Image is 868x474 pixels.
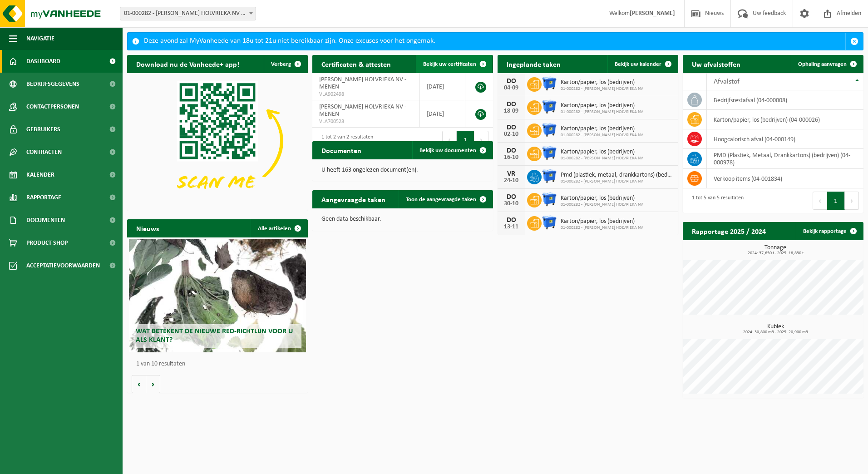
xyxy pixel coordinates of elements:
span: 01-000282 - [PERSON_NAME] HOLVRIEKA NV [561,109,643,115]
p: U heeft 163 ongelezen document(en). [321,167,484,173]
div: 04-09 [502,85,520,91]
p: Geen data beschikbaar. [321,216,484,222]
span: Karton/papier, los (bedrijven) [561,125,643,133]
span: Bekijk uw documenten [419,148,476,153]
h3: Kubiek [687,324,863,335]
button: Volgende [146,375,160,393]
span: Bedrijfsgegevens [26,73,79,95]
img: WB-1100-HPE-BE-01 [542,76,557,91]
img: Download de VHEPlus App [127,73,308,209]
img: WB-1100-HPE-BE-01 [542,168,557,184]
div: 30-10 [502,201,520,207]
span: Karton/papier, los (bedrijven) [561,195,643,202]
span: Bekijk uw certificaten [423,61,476,67]
span: 01-000282 - [PERSON_NAME] HOLVRIEKA NV [561,156,643,161]
span: Rapportage [26,186,61,209]
span: Bekijk uw kalender [615,61,661,67]
button: Previous [442,131,457,149]
span: 01-000282 - [PERSON_NAME] HOLVRIEKA NV [561,225,643,231]
div: 24-10 [502,178,520,184]
span: Contracten [26,141,62,163]
span: 01-000282 - ZIEMANN HOLVRIEKA NV - MENEN [120,7,256,20]
h2: Ingeplande taken [498,55,570,73]
a: Bekijk rapportage [796,222,863,240]
div: DO [502,193,520,201]
button: Verberg [264,55,307,73]
div: DO [502,147,520,154]
button: Next [845,192,859,210]
h2: Certificaten & attesten [312,55,400,73]
div: Deze avond zal MyVanheede van 18u tot 21u niet bereikbaar zijn. Onze excuses voor het ongemak. [144,33,845,50]
p: 1 van 10 resultaten [136,361,303,367]
span: Navigatie [26,27,54,50]
div: DO [502,101,520,108]
button: 1 [827,192,845,210]
span: Contactpersonen [26,95,79,118]
img: WB-1100-HPE-BE-01 [542,145,557,161]
span: 2024: 37,650 t - 2025: 18,830 t [687,251,863,256]
span: Pmd (plastiek, metaal, drankkartons) (bedrijven) [561,172,674,179]
span: Wat betekent de nieuwe RED-richtlijn voor u als klant? [136,328,293,344]
a: Ophaling aanvragen [791,55,863,73]
h2: Aangevraagde taken [312,190,395,208]
a: Toon de aangevraagde taken [399,190,492,208]
span: Acceptatievoorwaarden [26,254,100,277]
button: Previous [813,192,827,210]
h2: Documenten [312,141,370,159]
td: karton/papier, los (bedrijven) (04-000026) [707,110,863,129]
span: VLA902498 [319,91,413,98]
button: Vorige [132,375,146,393]
span: [PERSON_NAME] HOLVRIEKA NV - MENEN [319,104,406,118]
td: [DATE] [420,100,465,128]
img: WB-1100-HPE-BE-01 [542,215,557,230]
span: Ophaling aanvragen [798,61,847,67]
td: hoogcalorisch afval (04-000149) [707,129,863,149]
td: PMD (Plastiek, Metaal, Drankkartons) (bedrijven) (04-000978) [707,149,863,169]
span: Product Shop [26,232,68,254]
span: 01-000282 - [PERSON_NAME] HOLVRIEKA NV [561,202,643,207]
span: Afvalstof [714,78,740,85]
span: Dashboard [26,50,60,73]
div: DO [502,217,520,224]
span: [PERSON_NAME] HOLVRIEKA NV - MENEN [319,76,406,90]
span: Documenten [26,209,65,232]
a: Bekijk uw documenten [412,141,492,159]
span: 01-000282 - ZIEMANN HOLVRIEKA NV - MENEN [120,7,256,20]
div: VR [502,170,520,178]
div: 1 tot 5 van 5 resultaten [687,191,744,211]
h2: Nieuws [127,219,168,237]
div: 13-11 [502,224,520,230]
strong: [PERSON_NAME] [630,10,675,17]
div: 02-10 [502,131,520,138]
button: Next [474,131,488,149]
div: DO [502,78,520,85]
span: Kalender [26,163,54,186]
img: WB-1100-HPE-BE-01 [542,192,557,207]
span: 01-000282 - [PERSON_NAME] HOLVRIEKA NV [561,179,674,184]
span: 01-000282 - [PERSON_NAME] HOLVRIEKA NV [561,133,643,138]
span: Gebruikers [26,118,60,141]
button: 1 [457,131,474,149]
h2: Rapportage 2025 / 2024 [683,222,775,240]
td: verkoop items (04-001834) [707,169,863,188]
img: WB-1100-HPE-BE-01 [542,99,557,114]
td: [DATE] [420,73,465,100]
h2: Uw afvalstoffen [683,55,750,73]
span: Karton/papier, los (bedrijven) [561,218,643,225]
a: Bekijk uw certificaten [416,55,492,73]
a: Wat betekent de nieuwe RED-richtlijn voor u als klant? [129,239,306,352]
span: Toon de aangevraagde taken [406,197,476,202]
span: Verberg [271,61,291,67]
img: WB-1100-HPE-BE-01 [542,122,557,138]
div: DO [502,124,520,131]
h2: Download nu de Vanheede+ app! [127,55,248,73]
span: VLA700528 [319,118,413,125]
div: 1 tot 2 van 2 resultaten [317,130,373,150]
div: 16-10 [502,154,520,161]
span: Karton/papier, los (bedrijven) [561,148,643,156]
div: 18-09 [502,108,520,114]
span: Karton/papier, los (bedrijven) [561,102,643,109]
td: bedrijfsrestafval (04-000008) [707,90,863,110]
h3: Tonnage [687,245,863,256]
span: 2024: 30,800 m3 - 2025: 20,900 m3 [687,330,863,335]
